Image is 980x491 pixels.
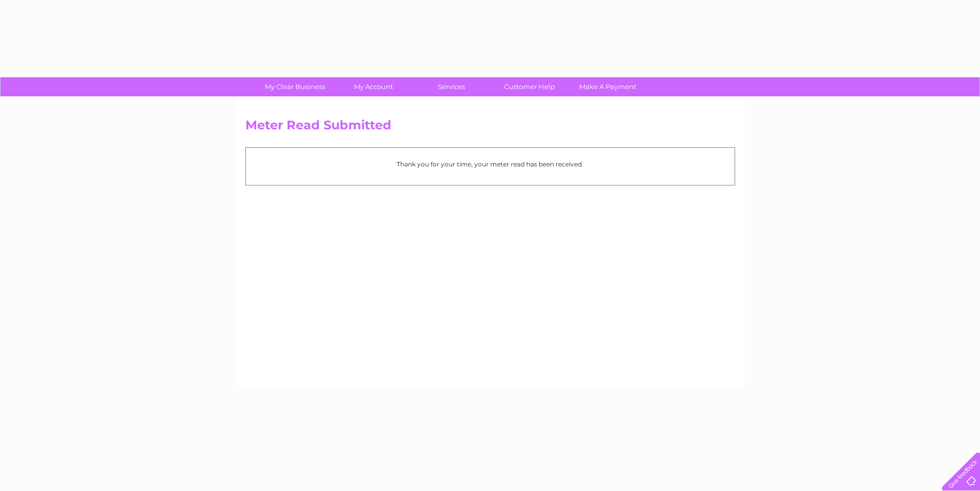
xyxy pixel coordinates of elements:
[331,77,416,96] a: My Account
[251,159,729,169] p: Thank you for your time, your meter read has been received.
[253,77,337,96] a: My Clear Business
[409,77,494,96] a: Services
[565,77,650,96] a: Make A Payment
[245,118,735,138] h2: Meter Read Submitted
[487,77,572,96] a: Customer Help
